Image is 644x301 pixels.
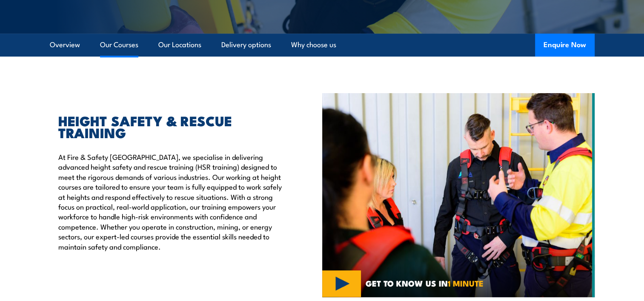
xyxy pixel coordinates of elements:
[158,34,201,56] a: Our Locations
[100,34,138,56] a: Our Courses
[535,34,595,57] button: Enquire Now
[322,93,595,297] img: Fire & Safety Australia offer working at heights courses and training
[448,277,484,289] strong: 1 MINUTE
[58,114,283,138] h2: HEIGHT SAFETY & RESCUE TRAINING
[58,152,283,251] p: At Fire & Safety [GEOGRAPHIC_DATA], we specialise in delivering advanced height safety and rescue...
[50,34,80,56] a: Overview
[291,34,336,56] a: Why choose us
[366,279,484,287] span: GET TO KNOW US IN
[221,34,271,56] a: Delivery options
